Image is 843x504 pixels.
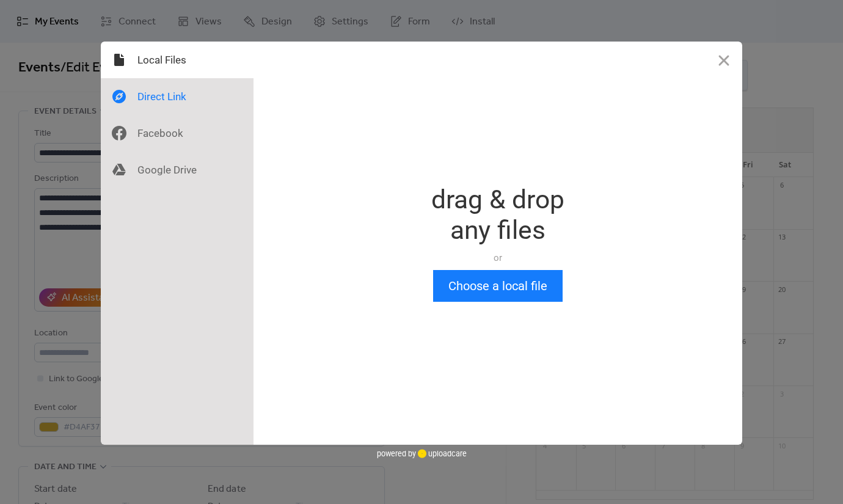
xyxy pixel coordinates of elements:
a: uploadcare [416,449,467,458]
div: Google Drive [101,152,254,188]
div: Facebook [101,115,254,152]
button: Close [706,42,742,78]
div: drag & drop any files [431,184,564,246]
div: powered by [377,445,467,463]
button: Choose a local file [433,270,563,302]
div: or [431,252,564,264]
div: Direct Link [101,78,254,115]
div: Local Files [101,42,254,78]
